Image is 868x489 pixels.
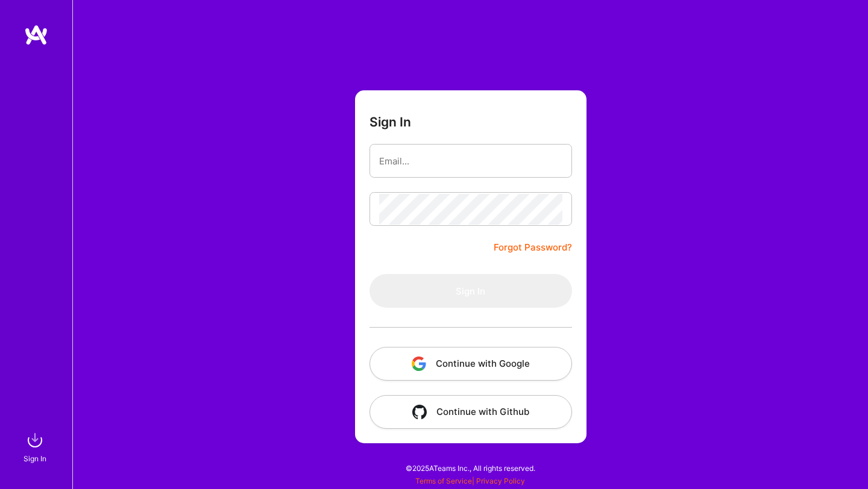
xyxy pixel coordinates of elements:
[370,274,572,308] button: Sign In
[23,428,47,452] img: sign in
[412,357,426,371] img: icon
[412,405,427,419] img: icon
[379,146,562,176] input: Email...
[370,395,572,429] button: Continue with Github
[24,24,48,46] img: logo
[370,114,411,129] h3: Sign In
[494,240,572,255] a: Forgot Password?
[72,453,868,483] div: © 2025 ATeams Inc., All rights reserved.
[25,428,47,465] a: sign inSign In
[24,452,46,465] div: Sign In
[415,476,472,485] a: Terms of Service
[476,476,525,485] a: Privacy Policy
[415,476,525,485] span: |
[370,347,572,381] button: Continue with Google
